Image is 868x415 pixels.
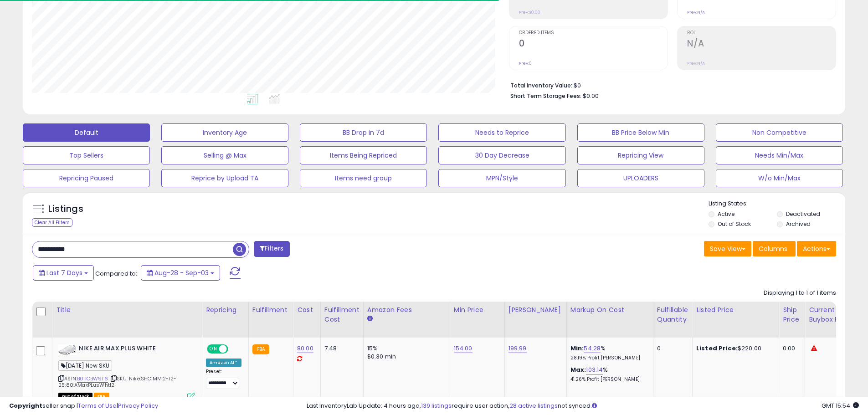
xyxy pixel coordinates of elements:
[56,305,198,315] div: Title
[577,169,704,187] button: UPLOADERS
[324,344,356,353] div: 7.48
[206,369,241,389] div: Preset:
[687,10,705,15] small: Prev: N/A
[509,401,558,410] a: 28 active listings
[48,203,83,215] h5: Listings
[32,218,72,227] div: Clear All Filters
[759,244,787,253] span: Columns
[577,123,704,142] button: BB Price Below Min
[718,220,751,228] label: Out of Stock
[454,344,473,353] a: 154.00
[822,401,859,410] span: 2025-09-11 15:54 GMT
[783,305,801,324] div: Ship Price
[786,220,811,228] label: Archived
[583,92,599,100] span: $0.00
[208,345,219,353] span: ON
[438,123,565,142] button: Needs to Reprice
[23,146,150,164] button: Top Sellers
[709,200,845,208] p: Listing States:
[570,366,646,383] div: %
[206,305,245,315] div: Repricing
[577,146,704,164] button: Repricing View
[79,344,190,355] b: NIKE AIR MAX PLUS WHITE
[570,344,584,353] b: Min:
[764,289,836,297] div: Displaying 1 to 1 of 1 items
[704,241,751,256] button: Save View
[300,169,427,187] button: Items need group
[154,268,209,277] span: Aug-28 - Sep-03
[438,146,565,164] button: 30 Day Decrease
[95,269,137,278] span: Compared to:
[324,305,360,324] div: Fulfillment Cost
[586,365,603,374] a: 103.14
[227,345,241,353] span: OFF
[297,305,317,315] div: Cost
[252,305,289,315] div: Fulfillment
[566,302,653,338] th: The percentage added to the cost of goods (COGS) that forms the calculator for Min & Max prices.
[454,305,501,315] div: Min Price
[438,169,565,187] button: MPN/Style
[657,305,688,324] div: Fulfillable Quantity
[252,344,269,354] small: FBA
[297,344,313,353] a: 80.00
[23,123,150,142] button: Default
[687,61,705,66] small: Prev: N/A
[58,360,112,371] span: [DATE] New SKU
[809,305,856,324] div: Current Buybox Price
[23,169,150,187] button: Repricing Paused
[508,305,563,315] div: [PERSON_NAME]
[510,92,581,100] b: Short Term Storage Fees:
[9,401,42,410] strong: Copyright
[58,344,77,355] img: 41VFcHNqFVL._SL40_.jpg
[367,353,443,361] div: $0.30 min
[78,401,117,410] a: Terms of Use
[570,305,649,315] div: Markup on Cost
[657,344,685,353] div: 0
[786,210,820,218] label: Deactivated
[716,169,843,187] button: W/o Min/Max
[206,359,241,367] div: Amazon AI *
[519,10,540,15] small: Prev: $0.00
[307,402,859,410] div: Last InventoryLab Update: 4 hours ago, require user action, not synced.
[161,169,288,187] button: Reprice by Upload TA
[58,393,92,400] span: All listings that are currently out of stock and unavailable for purchase on Amazon
[716,146,843,164] button: Needs Min/Max
[367,344,443,353] div: 15%
[367,305,446,315] div: Amazon Fees
[570,365,586,374] b: Max:
[519,38,668,51] h2: 0
[519,31,668,36] span: Ordered Items
[510,82,572,89] b: Total Inventory Value:
[94,393,109,400] span: FBA
[753,241,796,256] button: Columns
[510,79,829,90] li: $0
[367,315,373,323] small: Amazon Fees.
[300,123,427,142] button: BB Drop in 7d
[254,241,289,257] button: Filters
[696,344,772,353] div: $220.00
[118,401,158,410] a: Privacy Policy
[161,123,288,142] button: Inventory Age
[58,375,176,389] span: | SKU: Nike:SHO:MM:2-12-25:80:AMaxPLusWht12
[570,344,646,361] div: %
[696,305,775,315] div: Listed Price
[77,375,108,383] a: B01IOBW9T6
[570,355,646,361] p: 28.19% Profit [PERSON_NAME]
[421,401,452,410] a: 139 listings
[783,344,798,353] div: 0.00
[141,265,220,281] button: Aug-28 - Sep-03
[696,344,738,353] b: Listed Price:
[797,241,836,256] button: Actions
[508,344,527,353] a: 199.99
[687,31,836,36] span: ROI
[33,265,94,281] button: Last 7 Days
[584,344,601,353] a: 54.28
[687,38,836,51] h2: N/A
[718,210,734,218] label: Active
[519,61,532,66] small: Prev: 0
[46,268,82,277] span: Last 7 Days
[716,123,843,142] button: Non Competitive
[9,402,158,410] div: seller snap | |
[300,146,427,164] button: Items Being Repriced
[161,146,288,164] button: Selling @ Max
